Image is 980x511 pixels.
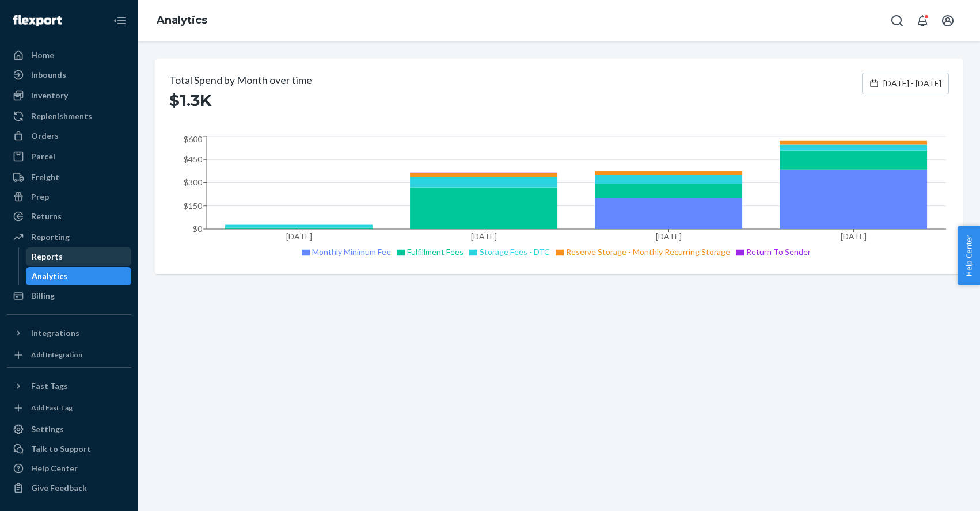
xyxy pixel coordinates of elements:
a: Prep [7,188,131,206]
a: Analytics [157,14,207,26]
tspan: $450 [184,154,203,164]
div: Fast Tags [31,380,68,392]
a: Add Integration [7,347,131,363]
button: Integrations [7,324,131,342]
ol: breadcrumbs [147,4,216,37]
span: [DATE] - [DATE] [883,78,941,89]
tspan: [DATE] [841,231,867,241]
div: Settings [31,424,64,435]
div: Reporting [31,231,70,243]
span: Fulfillment Fees [407,247,464,257]
a: Reports [26,247,132,266]
div: Returns [31,211,62,222]
tspan: $600 [184,134,203,144]
span: Monthly Minimum Fee [312,247,391,257]
a: Returns [7,207,131,226]
button: [DATE] - [DATE] [862,73,949,94]
div: Talk to Support [31,443,91,455]
a: Help Center [7,459,131,478]
div: Parcel [31,151,55,162]
tspan: $0 [193,224,203,234]
a: Home [7,46,131,64]
button: Open notifications [911,9,934,32]
a: Analytics [26,267,132,285]
a: Settings [7,420,131,438]
div: Give Feedback [31,482,87,494]
div: Integrations [31,327,79,339]
button: Give Feedback [7,479,131,497]
a: Parcel [7,147,131,166]
a: Inventory [7,86,131,105]
span: $1.3K [169,90,211,110]
div: Home [31,49,54,61]
tspan: [DATE] [656,231,682,241]
div: Add Fast Tag [31,403,73,413]
a: Billing [7,287,131,305]
a: Add Fast Tag [7,400,131,415]
tspan: $300 [184,177,203,187]
h2: Total Spend by Month over time [169,73,312,87]
div: Freight [31,171,59,183]
div: Help Center [31,463,78,474]
button: Open account menu [936,9,959,32]
div: Prep [31,191,49,203]
div: Reports [32,251,63,262]
div: Add Integration [31,350,82,360]
a: Reporting [7,228,131,246]
div: Inbounds [31,69,66,81]
a: Talk to Support [7,440,131,458]
span: Return To Sender [746,247,811,257]
button: Open Search Box [886,9,909,32]
span: Reserve Storage - Monthly Recurring Storage [566,247,730,257]
a: Orders [7,127,131,145]
button: Close Navigation [108,9,131,32]
div: Inventory [31,90,68,101]
button: Fast Tags [7,377,131,395]
div: Analytics [32,270,67,282]
div: Billing [31,290,55,302]
a: Replenishments [7,107,131,125]
a: Inbounds [7,66,131,84]
tspan: [DATE] [471,231,497,241]
tspan: $150 [184,201,203,211]
div: Orders [31,130,59,142]
button: Help Center [958,226,980,285]
tspan: [DATE] [286,231,312,241]
span: Storage Fees - DTC [480,247,550,257]
div: Replenishments [31,110,92,122]
img: Flexport logo [13,15,62,26]
a: Freight [7,168,131,186]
